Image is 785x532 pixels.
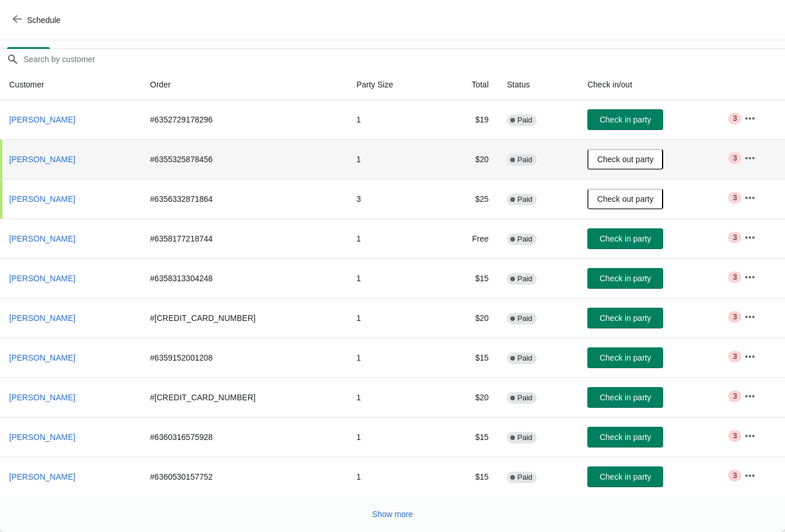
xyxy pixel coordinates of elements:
[368,504,418,525] button: Show more
[517,433,532,442] span: Paid
[587,308,663,328] button: Check in party
[599,115,651,124] span: Check in party
[733,431,737,441] span: 3
[439,219,498,258] td: Free
[599,274,651,283] span: Check in party
[587,387,663,408] button: Check in party
[141,179,347,219] td: # 6356332871864
[347,219,439,258] td: 1
[9,194,75,204] span: [PERSON_NAME]
[733,233,737,242] span: 3
[599,472,651,481] span: Check in party
[578,70,735,100] th: Check in/out
[347,258,439,298] td: 1
[597,155,653,164] span: Check out party
[5,427,80,447] button: [PERSON_NAME]
[439,338,498,377] td: $15
[439,258,498,298] td: $15
[599,393,651,402] span: Check in party
[733,154,737,163] span: 3
[141,457,347,496] td: # 6360530157752
[141,377,347,417] td: # [CREDIT_CARD_NUMBER]
[5,149,80,170] button: [PERSON_NAME]
[517,195,532,204] span: Paid
[439,457,498,496] td: $15
[733,114,737,123] span: 3
[587,427,663,447] button: Check in party
[599,234,651,243] span: Check in party
[141,70,347,100] th: Order
[439,377,498,417] td: $20
[439,179,498,219] td: $25
[517,393,532,403] span: Paid
[517,116,532,125] span: Paid
[5,228,80,249] button: [PERSON_NAME]
[5,387,80,408] button: [PERSON_NAME]
[587,109,663,130] button: Check in party
[347,139,439,179] td: 1
[439,100,498,139] td: $19
[9,115,75,124] span: [PERSON_NAME]
[372,510,413,519] span: Show more
[6,10,70,30] button: Schedule
[439,139,498,179] td: $20
[517,155,532,164] span: Paid
[733,471,737,480] span: 3
[141,100,347,139] td: # 6352729178296
[517,274,532,284] span: Paid
[517,354,532,363] span: Paid
[597,194,653,204] span: Check out party
[733,193,737,202] span: 3
[733,352,737,361] span: 3
[733,273,737,282] span: 3
[9,393,75,402] span: [PERSON_NAME]
[9,433,75,442] span: [PERSON_NAME]
[517,235,532,244] span: Paid
[347,70,439,100] th: Party Size
[141,298,347,338] td: # [CREDIT_CARD_NUMBER]
[347,100,439,139] td: 1
[9,274,75,283] span: [PERSON_NAME]
[733,392,737,401] span: 3
[23,49,785,70] input: Search by customer
[347,457,439,496] td: 1
[141,417,347,457] td: # 6360316575928
[733,312,737,322] span: 3
[5,347,80,368] button: [PERSON_NAME]
[27,16,60,25] span: Schedule
[599,353,651,362] span: Check in party
[439,70,498,100] th: Total
[498,70,578,100] th: Status
[347,298,439,338] td: 1
[587,466,663,487] button: Check in party
[141,258,347,298] td: # 6358313304248
[9,155,75,164] span: [PERSON_NAME]
[5,268,80,289] button: [PERSON_NAME]
[439,417,498,457] td: $15
[347,338,439,377] td: 1
[141,219,347,258] td: # 6358177218744
[9,313,75,323] span: [PERSON_NAME]
[587,149,663,170] button: Check out party
[587,228,663,249] button: Check in party
[439,298,498,338] td: $20
[5,466,80,487] button: [PERSON_NAME]
[587,268,663,289] button: Check in party
[141,338,347,377] td: # 6359152001208
[5,308,80,328] button: [PERSON_NAME]
[9,472,75,481] span: [PERSON_NAME]
[587,347,663,368] button: Check in party
[599,433,651,442] span: Check in party
[9,353,75,362] span: [PERSON_NAME]
[9,234,75,243] span: [PERSON_NAME]
[587,189,663,209] button: Check out party
[599,313,651,323] span: Check in party
[347,417,439,457] td: 1
[517,473,532,482] span: Paid
[517,314,532,323] span: Paid
[347,377,439,417] td: 1
[5,189,80,209] button: [PERSON_NAME]
[141,139,347,179] td: # 6355325878456
[5,109,80,130] button: [PERSON_NAME]
[347,179,439,219] td: 3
